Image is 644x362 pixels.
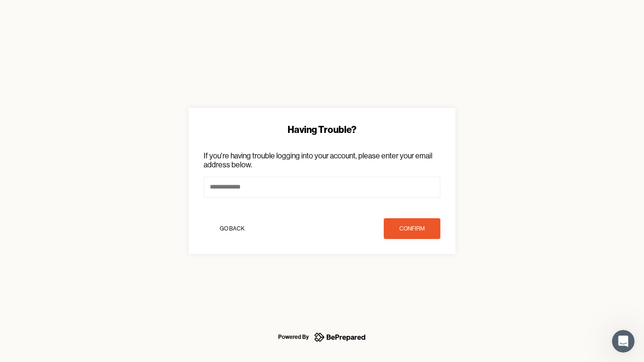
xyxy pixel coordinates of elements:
div: Go Back [220,224,245,233]
div: confirm [399,224,425,233]
p: If you're having trouble logging into your account, please enter your email address below. [204,151,440,169]
div: Having Trouble? [204,123,440,136]
button: Go Back [204,218,260,239]
div: Powered By [278,331,309,343]
button: confirm [384,218,440,239]
iframe: Intercom live chat [612,330,635,353]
